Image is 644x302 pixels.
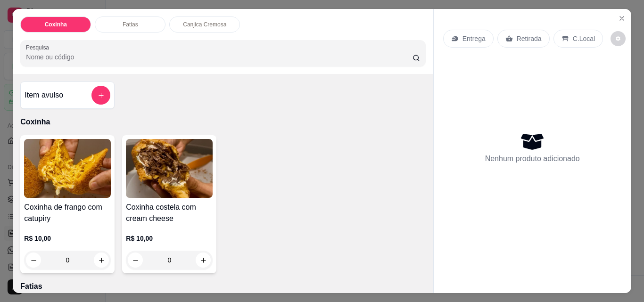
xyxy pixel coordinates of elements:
p: Entrega [462,34,486,43]
p: R$ 10,00 [126,234,213,243]
p: Coxinha [45,21,67,28]
p: R$ 10,00 [24,234,111,243]
p: Retirada [517,34,542,43]
button: add-separate-item [91,86,110,105]
p: Coxinha [20,116,425,128]
h4: Coxinha de frango com catupiry [24,202,111,224]
p: C.Local [573,34,595,43]
img: product-image [126,139,213,198]
p: Fatias [123,21,138,28]
button: Close [614,11,629,26]
button: decrease-product-quantity [611,31,626,46]
img: product-image [24,139,111,198]
label: Pesquisa [26,43,52,51]
p: Fatias [20,281,425,292]
p: Nenhum produto adicionado [485,153,580,164]
input: Pesquisa [26,52,413,62]
p: Canjica Cremosa [183,21,226,28]
h4: Item avulso [25,90,63,101]
h4: Coxinha costela com cream cheese [126,202,213,224]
